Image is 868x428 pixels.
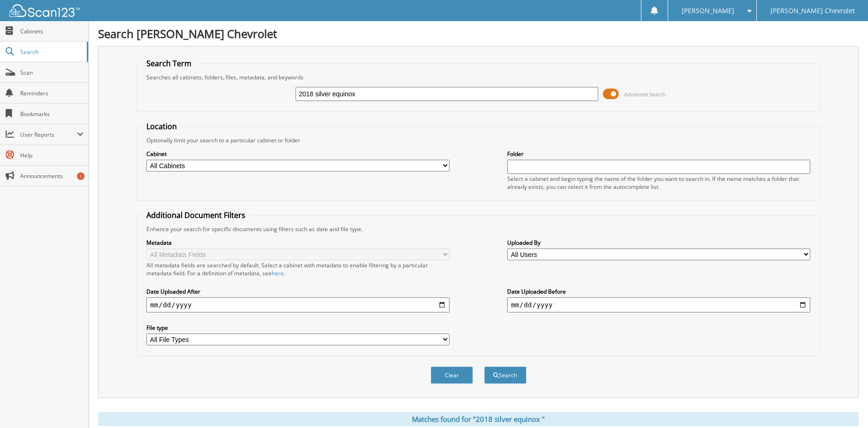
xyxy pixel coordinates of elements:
button: Clear [431,366,473,384]
legend: Location [142,121,182,132]
span: Advanced Search [624,91,666,98]
span: User Reports [20,131,77,139]
span: [PERSON_NAME] [682,8,734,14]
div: Optionally limit your search to a particular cabinet or folder [142,136,815,144]
div: Select a cabinet and begin typing the name of the folder you want to search in. If the name match... [507,175,810,191]
span: Reminders [20,89,84,97]
span: Bookmarks [20,110,84,118]
div: Searches all cabinets, folders, files, metadata, and keywords [142,73,815,81]
span: Search [20,48,82,56]
span: Cabinets [20,27,84,35]
div: 1 [77,172,84,180]
h1: Search [PERSON_NAME] Chevrolet [98,26,859,41]
div: Matches found for "2018 silver equinox " [98,412,859,426]
button: Search [484,366,526,384]
span: [PERSON_NAME] Chevrolet [770,8,855,14]
legend: Search Term [142,58,196,69]
input: start [146,297,449,312]
label: Folder [507,150,810,158]
label: Date Uploaded After [146,288,449,296]
label: Date Uploaded Before [507,288,810,296]
label: Uploaded By [507,239,810,247]
label: Cabinet [146,150,449,158]
div: Enhance your search for specific documents using filters such as date and file type. [142,225,815,233]
span: Announcements [20,172,84,180]
legend: Additional Document Filters [142,210,250,220]
img: scan123-logo-white.svg [9,4,80,17]
span: Scan [20,69,84,77]
label: File type [146,324,449,332]
span: Help [20,151,84,159]
div: All metadata fields are searched by default. Select a cabinet with metadata to enable filtering b... [146,261,449,277]
a: here [272,269,284,277]
input: end [507,297,810,312]
label: Metadata [146,239,449,247]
